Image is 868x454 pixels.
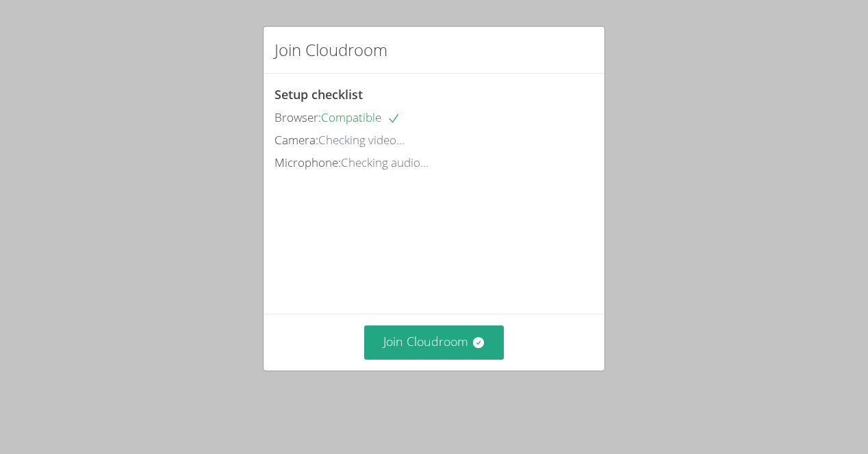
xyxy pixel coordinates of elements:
[275,155,341,170] span: Microphone:
[275,38,387,62] h2: Join Cloudroom
[318,132,405,148] span: Checking video...
[321,109,400,125] span: Compatible
[275,86,363,103] span: Setup checklist
[364,325,505,359] button: Join Cloudroom
[341,155,429,170] span: Checking audio...
[275,132,318,148] span: Camera:
[275,109,321,125] span: Browser:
